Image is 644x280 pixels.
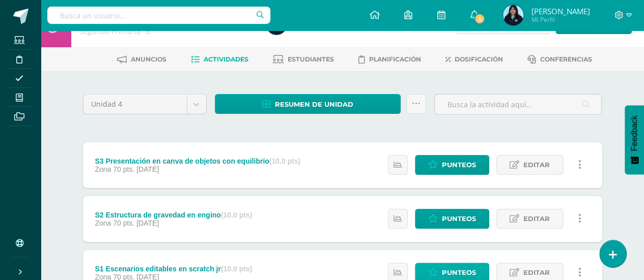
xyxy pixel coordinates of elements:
[540,55,592,63] span: Conferencias
[625,105,644,174] button: Feedback - Mostrar encuesta
[83,95,206,114] a: Unidad 4
[191,51,248,68] a: Actividades
[95,157,300,165] div: S3 Presentación en canva de objetos con equilibrio
[442,209,476,228] span: Punteos
[79,26,254,36] div: Segundo Primaria 'B'
[95,165,134,173] span: Zona 70 pts.
[136,219,159,227] span: [DATE]
[275,95,353,114] span: Resumen de unidad
[269,157,300,165] strong: (10.0 pts)
[503,5,523,25] img: 717e1260f9baba787432b05432d0efc0.png
[204,55,248,63] span: Actividades
[221,211,252,219] strong: (10.0 pts)
[221,265,252,273] strong: (10.0 pts)
[215,94,401,114] a: Resumen de unidad
[531,6,590,16] span: [PERSON_NAME]
[369,55,421,63] span: Planificación
[117,51,166,68] a: Anuncios
[131,55,166,63] span: Anuncios
[136,165,159,173] span: [DATE]
[95,265,252,273] div: S1 Escenarios editables en scratch jr
[415,155,489,175] a: Punteos
[455,55,503,63] span: Dosificación
[273,51,334,68] a: Estudiantes
[415,209,489,229] a: Punteos
[95,211,252,219] div: S2 Estructura de gravedad en engino
[358,51,421,68] a: Planificación
[445,51,503,68] a: Dosificación
[435,95,601,114] input: Busca la actividad aquí...
[474,13,485,24] span: 5
[523,155,550,174] span: Editar
[523,209,550,228] span: Editar
[47,7,270,24] input: Busca un usuario...
[288,55,334,63] span: Estudiantes
[95,219,134,227] span: Zona 70 pts.
[531,15,590,24] span: Mi Perfil
[527,51,592,68] a: Conferencias
[91,95,179,114] span: Unidad 4
[630,115,639,151] span: Feedback
[442,155,476,174] span: Punteos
